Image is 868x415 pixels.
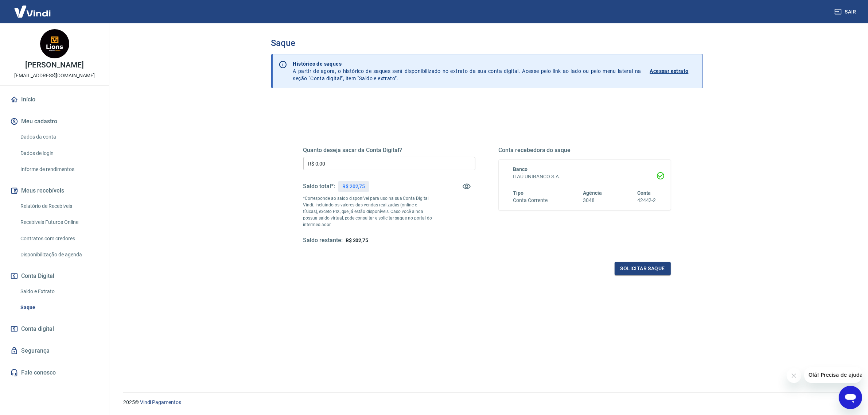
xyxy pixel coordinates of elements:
a: Relatório de Recebíveis [17,199,100,214]
button: Meu cadastro [9,113,100,129]
h6: 3048 [583,197,602,204]
button: Solicitar saque [615,262,671,275]
p: *Corresponde ao saldo disponível para uso na sua Conta Digital Vindi. Incluindo os valores das ve... [303,195,432,228]
a: Informe de rendimentos [17,162,100,177]
a: Contratos com credores [17,231,100,246]
a: Disponibilização de agenda [17,247,100,262]
h6: Conta Corrente [513,197,548,204]
button: Meus recebíveis [9,183,100,199]
p: 2025 © [123,399,851,406]
h5: Conta recebedora do saque [499,147,671,154]
img: Vindi [9,0,56,23]
h5: Quanto deseja sacar da Conta Digital? [303,147,475,154]
a: Recebíveis Futuros Online [17,215,100,230]
iframe: Botão para abrir a janela de mensagens [839,386,862,409]
span: Agência [583,190,602,196]
h3: Saque [271,38,703,48]
a: Saque [17,300,100,315]
iframe: Mensagem da empresa [804,367,862,383]
p: R$ 202,75 [342,183,365,190]
a: Segurança [9,343,100,359]
a: Dados da conta [17,129,100,144]
span: Conta [637,190,651,196]
p: Histórico de saques [293,60,641,67]
img: a475efd5-89c8-41f5-9567-a11a754dd78d.jpeg [40,29,69,58]
p: A partir de agora, o histórico de saques será disponibilizado no extrato da sua conta digital. Ac... [293,60,641,82]
span: Conta digital [21,324,54,334]
p: [EMAIL_ADDRESS][DOMAIN_NAME] [14,72,95,79]
p: [PERSON_NAME] [25,61,83,69]
h6: ITAÚ UNIBANCO S.A. [513,173,656,181]
a: Início [9,92,100,108]
span: Tipo [513,190,524,196]
iframe: Fechar mensagem [787,368,801,383]
h5: Saldo restante: [303,237,343,244]
span: R$ 202,75 [346,237,369,243]
span: Banco [513,166,528,172]
a: Conta digital [9,321,100,337]
span: Olá! Precisa de ajuda? [4,5,61,11]
a: Acessar extrato [650,60,697,82]
a: Saldo e Extrato [17,284,100,299]
p: Acessar extrato [650,67,689,75]
a: Dados de login [17,146,100,161]
h6: 42442-2 [637,197,656,204]
a: Fale conosco [9,365,100,381]
h5: Saldo total*: [303,183,335,190]
button: Sair [833,5,859,19]
button: Conta Digital [9,268,100,284]
a: Vindi Pagamentos [140,399,181,405]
